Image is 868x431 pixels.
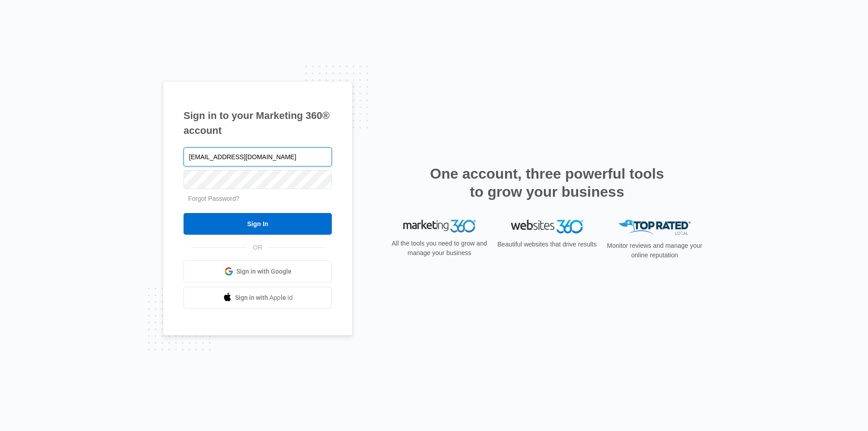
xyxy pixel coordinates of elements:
h1: Sign in to your Marketing 360® account [184,108,332,138]
p: Monitor reviews and manage your online reputation [604,241,705,260]
h2: One account, three powerful tools to grow your business [427,165,667,201]
span: OR [247,243,269,252]
img: Marketing 360 [403,220,476,232]
img: Top Rated Local [618,220,691,235]
input: Email [184,147,332,166]
a: Forgot Password? [188,195,240,202]
p: All the tools you need to grow and manage your business [389,239,490,258]
input: Sign In [184,213,332,235]
p: Beautiful websites that drive results [496,240,598,249]
a: Sign in with Apple Id [184,287,332,308]
span: Sign in with Apple Id [235,293,293,303]
span: Sign in with Google [236,267,292,276]
img: Websites 360 [511,220,583,233]
a: Sign in with Google [184,260,332,282]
